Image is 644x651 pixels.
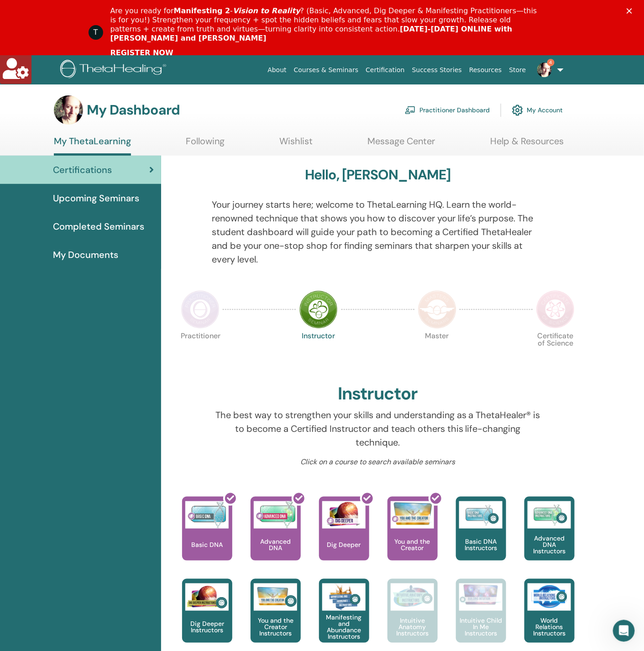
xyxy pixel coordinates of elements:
img: Intuitive Anatomy Instructors [391,583,434,611]
p: Master [418,332,456,371]
img: Master [418,290,456,329]
img: You and the Creator [391,501,434,526]
a: Resources [466,62,506,79]
a: Basic DNA Instructors Basic DNA Instructors [456,497,506,579]
span: Upcoming Seminars [53,191,139,205]
img: World Relations Instructors [528,583,571,611]
b: [DATE]-[DATE] ONLINE with [PERSON_NAME] and [PERSON_NAME] [110,25,513,42]
img: You and the Creator Instructors [254,583,297,611]
h2: Instructor [338,383,418,404]
p: Basic DNA Instructors [456,538,506,551]
img: Dig Deeper [322,501,366,529]
div: Schließen [627,8,636,14]
p: Your journey starts here; welcome to ThetaLearning HQ. Learn the world-renowned technique that sh... [212,198,544,266]
span: Certifications [53,163,112,177]
a: My ThetaLearning [54,136,131,156]
a: Dig Deeper Dig Deeper [319,497,369,579]
p: Click on a course to search available seminars [212,457,544,467]
a: My Account [512,100,563,120]
a: Certification [362,62,408,79]
a: 4 [530,55,567,84]
p: Instructor [299,332,338,371]
a: Basic DNA Basic DNA [182,497,232,579]
p: Advanced DNA [251,538,301,551]
img: Intuitive Child In Me Instructors [459,583,503,606]
a: Store [506,62,530,79]
p: Advanced DNA Instructors [524,535,575,554]
p: Dig Deeper [324,541,365,548]
b: Manifesting 2 [174,6,230,15]
img: Dig Deeper Instructors [185,583,229,611]
p: World Relations Instructors [524,617,575,636]
a: Courses & Seminars [290,62,362,79]
span: 4 [547,59,555,66]
a: Advanced DNA Instructors Advanced DNA Instructors [524,497,575,579]
img: Certificate of Science [536,290,575,329]
a: Practitioner Dashboard [405,100,490,120]
p: Intuitive Child In Me Instructors [456,617,506,636]
img: Advanced DNA Instructors [528,501,571,529]
a: Success Stories [408,62,466,79]
p: You and the Creator [387,538,438,551]
a: Help & Resources [490,136,564,153]
div: Are you ready for - ? (Basic, Advanced, Dig Deeper & Manifesting Practitioners—this is for you!) ... [110,6,541,43]
p: Practitioner [181,332,220,371]
div: Profile image for ThetaHealing [89,25,103,40]
img: chalkboard-teacher.svg [405,106,416,114]
img: logo.png [60,60,169,80]
img: Advanced DNA [254,501,297,529]
p: Intuitive Anatomy Instructors [387,617,438,636]
a: Advanced DNA Advanced DNA [251,497,301,579]
a: You and the Creator You and the Creator [387,497,438,579]
span: Completed Seminars [53,220,144,233]
h3: My Dashboard [87,102,180,118]
h3: Hello, [PERSON_NAME] [305,167,451,183]
img: default.jpg [537,63,552,77]
p: Certificate of Science [536,332,575,371]
a: Message Center [368,136,435,153]
p: Dig Deeper Instructors [182,620,232,633]
a: Following [186,136,225,153]
img: default.jpg [54,95,83,125]
p: You and the Creator Instructors [251,617,301,636]
img: Manifesting and Abundance Instructors [322,583,366,611]
a: REGISTER NOW [110,48,173,58]
img: cog.svg [512,102,523,118]
a: About [264,62,290,79]
i: Vision to Reality [233,6,300,15]
img: Practitioner [181,290,220,329]
iframe: Intercom live chat [613,620,635,642]
img: Instructor [299,290,338,329]
img: Basic DNA Instructors [459,501,503,529]
a: Wishlist [280,136,313,153]
span: My Documents [53,248,118,262]
p: The best way to strengthen your skills and understanding as a ThetaHealer® is to become a Certifi... [212,408,544,449]
p: Manifesting and Abundance Instructors [319,614,369,640]
img: Basic DNA [185,501,229,529]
